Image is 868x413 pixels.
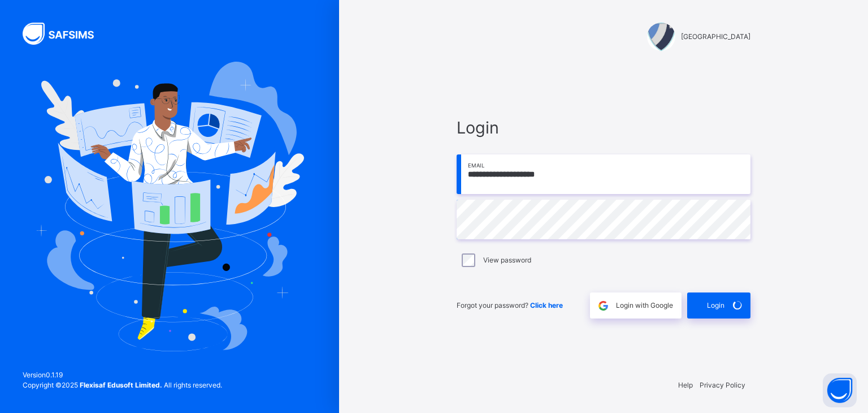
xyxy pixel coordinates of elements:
img: Hero Image [35,62,304,351]
span: Login with Google [616,300,673,311]
span: Copyright © 2025 All rights reserved. [23,381,222,389]
span: [GEOGRAPHIC_DATA] [681,32,750,42]
strong: Flexisaf Edusoft Limited. [80,381,162,389]
img: SAFSIMS Logo [23,23,107,45]
span: Version 0.1.19 [23,370,222,380]
img: google.396cfc9801f0270233282035f929180a.svg [597,299,610,312]
a: Help [678,381,693,389]
label: View password [483,255,531,265]
button: Open asap [823,373,857,407]
span: Forgot your password? [457,301,563,309]
a: Click here [530,301,563,309]
a: Privacy Policy [700,381,745,389]
span: Login [457,115,750,140]
span: Login [707,300,724,311]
